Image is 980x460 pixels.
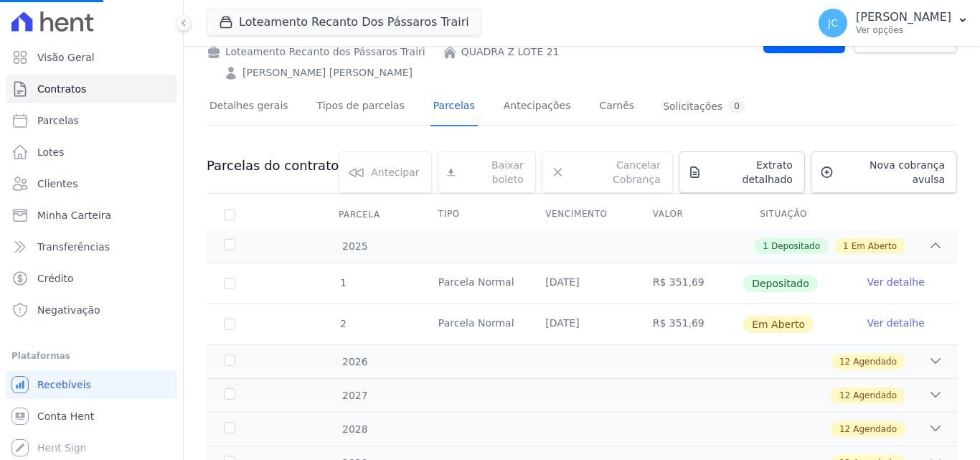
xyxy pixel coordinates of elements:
[856,24,951,36] p: Ver opções
[37,377,91,392] span: Recebíveis
[37,113,79,128] span: Parcelas
[636,263,743,304] td: R$ 351,69
[743,275,818,292] span: Depositado
[421,200,528,230] th: Tipo
[6,264,177,293] a: Crédito
[743,200,849,230] th: Situação
[421,263,528,304] td: Parcela Normal
[6,296,177,324] a: Negativação
[528,263,635,304] td: [DATE]
[37,271,74,286] span: Crédito
[11,347,171,365] div: Plataformas
[461,44,560,60] a: QUADRA Z LOTE 21
[6,75,177,103] a: Contratos
[867,275,925,289] a: Ver detalhe
[37,177,77,191] span: Clientes
[771,240,820,253] span: Depositado
[853,423,897,436] span: Agendado
[37,303,100,317] span: Negativação
[6,169,177,198] a: Clientes
[207,44,425,60] div: Loteamento Recanto dos Pássaros Trairi
[528,200,635,230] th: Vencimento
[807,3,980,43] button: JC [PERSON_NAME] Ver opções
[37,208,111,222] span: Minha Carteira
[421,304,528,344] td: Parcela Normal
[707,158,793,187] span: Extrato detalhado
[207,157,339,174] h3: Parcelas do contrato
[37,240,110,254] span: Transferências
[224,319,235,330] input: default
[6,370,177,399] a: Recebíveis
[853,355,897,368] span: Agendado
[6,138,177,166] a: Lotes
[6,402,177,431] a: Conta Hent
[207,9,481,36] button: Loteamento Recanto Dos Pássaros Trairi
[339,318,347,329] span: 2
[763,240,768,253] span: 1
[224,278,235,289] input: Só é possível selecionar pagamentos em aberto
[501,88,574,126] a: Antecipações
[843,240,849,253] span: 1
[314,88,407,126] a: Tipos de parcelas
[37,145,65,159] span: Lotes
[37,50,95,65] span: Visão Geral
[6,43,177,72] a: Visão Geral
[528,304,635,344] td: [DATE]
[743,316,814,333] span: Em Aberto
[867,316,925,330] a: Ver detalhe
[811,151,957,193] a: Nova cobrança avulsa
[839,158,945,187] span: Nova cobrança avulsa
[660,88,748,126] a: Solicitações0
[6,106,177,135] a: Parcelas
[6,233,177,261] a: Transferências
[37,409,94,423] span: Conta Hent
[663,100,745,113] div: Solicitações
[728,100,745,113] div: 0
[242,65,413,80] a: [PERSON_NAME] [PERSON_NAME]
[856,10,951,24] p: [PERSON_NAME]
[6,201,177,230] a: Minha Carteira
[839,389,850,402] span: 12
[636,200,743,230] th: Valor
[852,240,897,253] span: Em Aberto
[339,277,347,288] span: 1
[828,18,838,28] span: JC
[321,200,397,229] div: Parcela
[207,88,291,126] a: Detalhes gerais
[839,355,850,368] span: 12
[853,389,897,402] span: Agendado
[636,304,743,344] td: R$ 351,69
[679,151,805,193] a: Extrato detalhado
[430,88,478,126] a: Parcelas
[596,88,637,126] a: Carnês
[37,82,86,96] span: Contratos
[839,423,850,436] span: 12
